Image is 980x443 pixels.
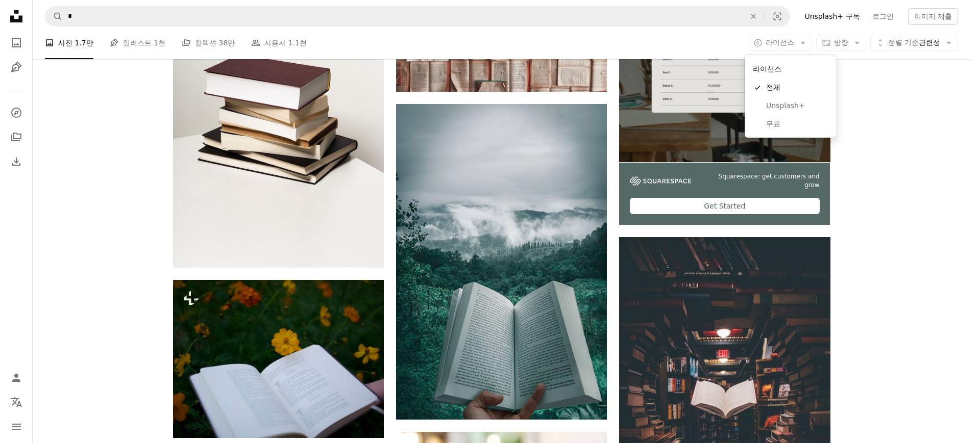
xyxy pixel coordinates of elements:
div: 라이선스 [745,55,837,138]
span: 전체 [766,83,828,93]
div: 라이선스 [749,59,832,79]
span: 라이선스 [766,38,794,46]
span: Unsplash+ [766,101,828,111]
button: 라이선스 [748,35,812,51]
span: 무료 [766,119,828,129]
